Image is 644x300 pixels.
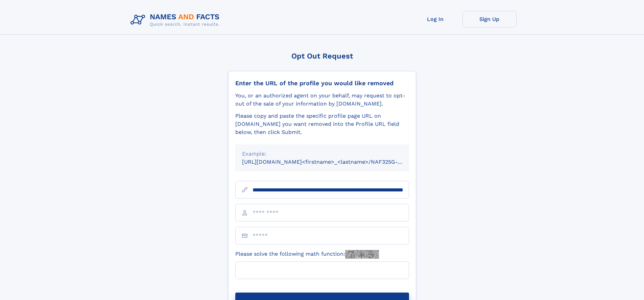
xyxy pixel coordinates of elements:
[242,150,402,158] div: Example:
[235,112,409,136] div: Please copy and paste the specific profile page URL on [DOMAIN_NAME] you want removed into the Pr...
[235,250,379,259] label: Please solve the following math function:
[242,159,422,165] small: [URL][DOMAIN_NAME]<firstname>_<lastname>/NAF325G-xxxxxxxx
[462,11,517,27] a: Sign Up
[128,11,225,29] img: Logo Names and Facts
[235,92,409,108] div: You, or an authorized agent on your behalf, may request to opt-out of the sale of your informatio...
[408,11,462,27] a: Log In
[235,79,409,87] div: Enter the URL of the profile you would like removed
[228,52,416,60] div: Opt Out Request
